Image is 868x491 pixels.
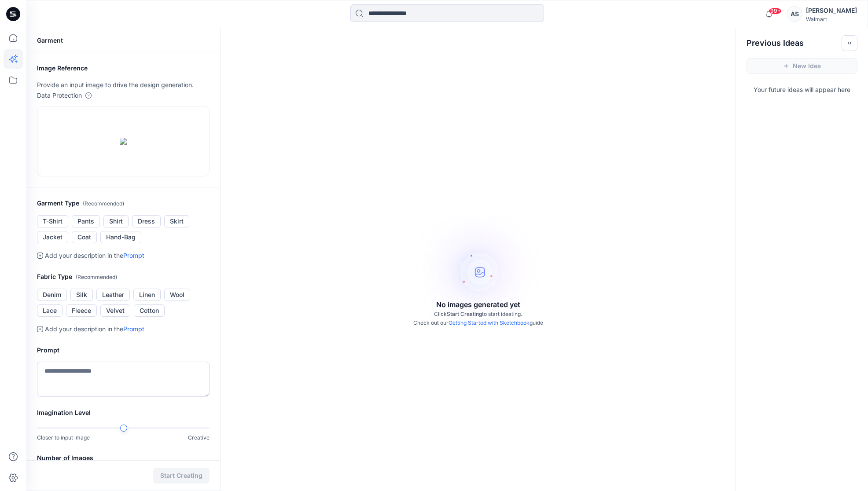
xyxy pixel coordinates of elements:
[37,289,67,301] button: Denim
[436,299,520,310] p: No images generated yet
[96,289,130,301] button: Leather
[37,345,210,355] h2: Prompt
[45,324,144,334] p: Add your description in the
[123,252,144,259] a: Prompt
[134,304,165,317] button: Cotton
[37,90,82,101] p: Data Protection
[747,38,804,48] h2: Previous Ideas
[37,453,210,463] h2: Number of Images
[100,304,130,317] button: Velvet
[787,6,802,22] div: AS
[842,35,857,51] button: Toggle idea bar
[100,231,141,243] button: Hand-Bag
[188,433,210,442] p: Creative
[164,289,190,301] button: Wool
[413,310,543,327] p: Click to start ideating. Check out our guide
[70,289,93,301] button: Silk
[72,215,100,227] button: Pants
[37,231,68,243] button: Jacket
[133,289,161,301] button: Linen
[66,304,97,317] button: Fleece
[736,81,868,95] p: Your future ideas will appear here
[37,198,210,209] h2: Garment Type
[37,433,90,442] p: Closer to input image
[83,200,124,207] span: ( Recommended )
[37,271,210,282] h2: Fabric Type
[37,215,68,227] button: T-Shirt
[806,16,857,22] div: Walmart
[76,274,117,280] span: ( Recommended )
[769,7,782,15] span: 99+
[164,215,189,227] button: Skirt
[37,80,210,90] p: Provide an input image to drive the design generation.
[45,250,144,261] p: Add your description in the
[449,319,530,326] a: Getting Started with Sketchbook
[72,231,97,243] button: Coat
[103,215,129,227] button: Shirt
[806,5,857,16] div: [PERSON_NAME]
[123,325,144,333] a: Prompt
[132,215,161,227] button: Dress
[37,304,63,317] button: Lace
[120,138,127,145] img: eyJhbGciOiJIUzI1NiIsImtpZCI6IjAiLCJzbHQiOiJzZXMiLCJ0eXAiOiJKV1QifQ.eyJkYXRhIjp7InR5cGUiOiJzdG9yYW...
[447,311,482,317] span: Start Creating
[37,63,210,73] h2: Image Reference
[37,407,210,418] h2: Imagination Level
